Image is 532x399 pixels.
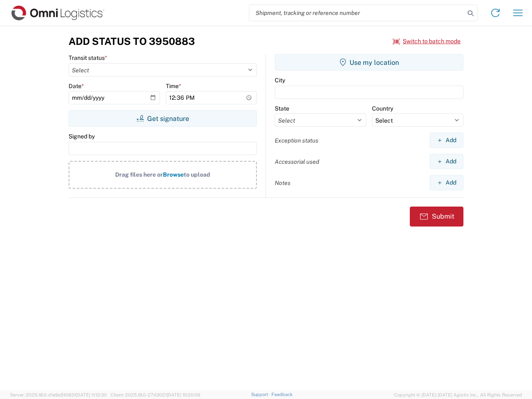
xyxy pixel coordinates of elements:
[275,76,285,84] label: City
[430,175,463,190] button: Add
[430,133,463,148] button: Add
[167,392,200,397] span: [DATE] 10:20:09
[275,137,318,144] label: Exception status
[372,105,393,112] label: Country
[249,5,465,21] input: Shipment, tracking or reference number
[275,54,463,71] button: Use my location
[69,133,95,140] label: Signed by
[111,392,200,397] span: Client: 2025.18.0-27d3021
[69,82,84,90] label: Date
[76,392,107,397] span: [DATE] 11:12:30
[166,82,181,90] label: Time
[275,158,319,165] label: Accessorial used
[69,35,195,47] h3: Add Status to 3950883
[394,391,522,399] span: Copyright © [DATE]-[DATE] Agistix Inc., All Rights Reserved
[184,171,210,178] span: to upload
[275,105,289,112] label: State
[275,179,291,187] label: Notes
[163,171,184,178] span: Browse
[410,207,463,227] button: Submit
[271,392,293,397] a: Feedback
[251,392,272,397] a: Support
[393,34,461,48] button: Switch to batch mode
[10,392,107,397] span: Server: 2025.18.0-d1e9a510831
[69,54,107,62] label: Transit status
[430,154,463,169] button: Add
[115,171,163,178] span: Drag files here or
[69,110,257,127] button: Get signature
